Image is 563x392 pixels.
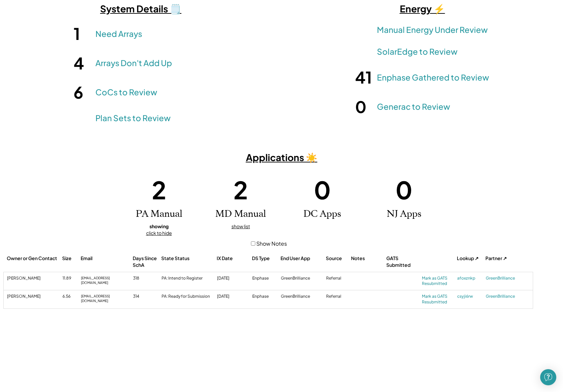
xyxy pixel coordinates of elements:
[81,294,131,303] div: [EMAIL_ADDRESS][DOMAIN_NAME]
[351,255,385,262] div: Notes
[62,294,79,299] div: 6.56
[355,96,374,117] h1: 0
[457,294,484,299] a: csyji6rw
[485,255,529,262] div: Partner ↗
[540,369,556,385] div: Open Intercom Messenger
[217,294,251,299] div: [DATE]
[281,276,324,281] div: GreenBrilliance
[74,82,92,103] h1: 6
[7,255,60,262] div: Owner or Gen Contact
[136,208,182,220] h2: PA Manual
[377,24,488,36] a: Manual Energy Under Review
[486,294,529,299] a: GreenBrilliance
[326,294,350,299] div: Referral
[161,255,215,262] div: State Status
[233,174,248,205] h1: 2
[7,276,61,281] div: [PERSON_NAME]
[231,223,250,229] u: show list
[252,276,279,281] div: Enphase
[387,208,422,220] h2: NJ Apps
[457,276,484,281] a: afoxznkp
[303,208,341,220] h2: DC Apps
[152,174,166,205] h1: 2
[74,53,92,73] h1: 4
[457,255,484,262] div: Lookup ↗
[215,208,266,220] h2: MD Manual
[74,23,92,44] h1: 1
[377,72,489,83] a: Enphase Gathered to Review
[252,255,279,262] div: DS Type
[422,276,456,287] div: Mark as GATS Resubmitted
[486,276,529,281] a: GreenBrilliance
[395,174,413,205] h1: 0
[217,276,251,281] div: [DATE]
[62,276,79,281] div: 11.89
[62,255,79,262] div: Size
[95,28,142,40] a: Need Arrays
[95,87,157,98] a: CoCs to Review
[133,294,160,299] div: 314
[95,57,172,69] a: Arrays Don't Add Up
[133,276,160,281] div: 318
[326,255,349,262] div: Source
[281,294,324,299] div: GreenBrilliance
[338,3,506,15] h3: Energy ⚡
[95,112,171,124] a: Plan Sets to Review
[314,174,331,205] h1: 0
[57,3,225,15] h3: System Details 🗒️
[256,240,287,247] label: Show Notes
[146,230,172,236] u: click to hide
[149,223,169,229] strong: showing
[252,294,279,299] div: Enphase
[162,276,215,281] div: PA: Intend to Register
[81,255,131,262] div: Email
[7,294,61,299] div: [PERSON_NAME]
[217,255,250,262] div: IX Date
[377,101,450,112] a: Generac to Review
[355,67,374,88] h1: 41
[326,276,350,281] div: Referral
[377,46,458,57] a: SolarEdge to Review
[81,276,131,285] div: [EMAIL_ADDRESS][DOMAIN_NAME]
[280,255,324,262] div: End User App
[133,255,160,268] div: Days Since SchA
[422,294,456,305] div: Mark as GATS Resubmitted
[162,294,215,299] div: PA: Ready for Submission
[386,255,420,268] div: GATS Submitted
